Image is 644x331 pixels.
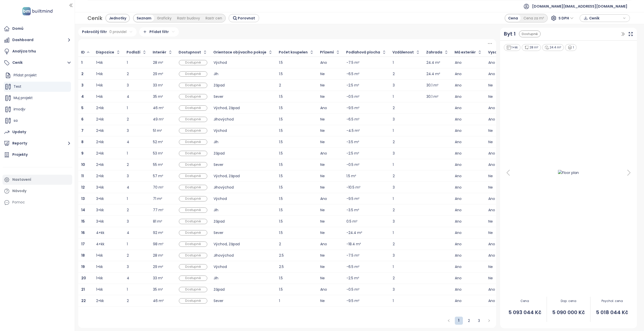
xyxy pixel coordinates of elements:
div: Má exteriér [455,51,476,54]
div: Ne [488,140,519,144]
div: 1.5 [279,140,314,144]
div: Dostupné [179,105,207,111]
div: Ano [455,84,482,87]
div: 55 m² [153,163,163,166]
div: -6.5 m² [346,118,359,121]
a: Updaty [3,127,72,137]
a: 10 [81,163,85,166]
button: right [485,317,493,325]
div: -3.5 m² [346,140,359,144]
div: Ne [488,129,519,132]
div: 24.4 m² [426,61,440,64]
a: 5 [81,106,84,110]
div: Přidat projekt [4,70,71,80]
span: 0 pravidel [109,29,127,35]
div: Přízemí [320,51,334,54]
div: 1.5 [279,61,314,64]
div: 2 [127,72,147,76]
div: Dostupné [179,117,207,122]
a: 16 [81,231,85,234]
div: 49 m² [153,118,164,121]
div: 51 m² [153,129,162,132]
span: Porovnat [238,15,255,21]
div: Podlahová plocha [346,51,380,54]
div: Interiér [153,51,166,54]
div: Dostupné [179,253,207,258]
div: 30.1 m² [426,84,438,87]
a: 12 [81,186,85,189]
div: 1.5 [279,163,314,166]
div: 3+kk [96,208,104,212]
b: 20 [81,276,86,281]
div: Ne [320,72,340,76]
a: 3 [81,84,84,87]
div: 71 m² [153,197,162,200]
div: 3+kk [96,186,104,189]
span: right [488,319,491,322]
img: Floor plan [552,168,584,177]
div: 46 m² [153,106,164,110]
button: Porovnat [229,14,259,22]
div: Ne [320,208,340,212]
div: Vysoký strop [488,51,512,54]
div: 1+kk [96,95,103,98]
div: Ne [488,174,519,178]
div: Ano [488,152,519,155]
b: 18 [81,253,85,258]
div: 1.5 [279,118,314,121]
div: 1.5 [279,72,314,76]
div: Dostupné [179,94,207,99]
div: Ano [455,174,482,178]
div: Vzdálenost [392,51,414,54]
div: Ano [455,129,482,132]
div: 57 m² [153,174,163,178]
div: Dispozice [96,51,114,54]
div: Dostupné [179,60,207,65]
span: Muj projekt [14,95,33,100]
div: 2 [127,163,147,166]
a: 17 [81,243,85,246]
div: Ano [320,152,340,155]
div: -9.5 m² [346,106,359,110]
div: Dostupné [179,242,207,247]
div: 1.5 [279,95,314,98]
div: 2+kk [96,140,104,144]
div: Ano [455,95,482,98]
div: Sever [214,163,273,166]
div: 35 m² [153,95,163,98]
div: Ano [455,72,482,76]
div: Západ [214,152,273,155]
a: 4 [81,95,84,98]
div: Východ [214,129,273,132]
b: 11 [81,173,84,178]
div: -9.5 m² [346,197,359,200]
div: Ne [488,84,519,87]
div: Dostupné [519,31,541,37]
div: Dostupné [179,230,207,235]
div: 1+kk [96,84,103,87]
div: Dostupné [179,264,207,269]
div: -0.5 m² [346,163,359,166]
div: 70 m² [153,186,164,189]
a: 18 [81,254,85,257]
div: Dostupné [179,139,207,145]
a: Projekty [3,150,72,160]
div: Dostupné [179,196,207,201]
b: 1 [81,60,83,65]
a: Domů [3,24,72,34]
div: Ne [320,129,340,132]
div: Test [4,82,71,92]
div: button [582,14,627,22]
div: Ano [488,106,519,110]
div: Cena za m² [521,15,547,22]
div: 2+kk [96,118,104,121]
div: -2.5 m² [346,152,359,155]
div: Dostupné [179,83,207,88]
a: 19 [81,265,85,268]
div: ID [81,51,85,54]
a: 1 [455,317,463,324]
